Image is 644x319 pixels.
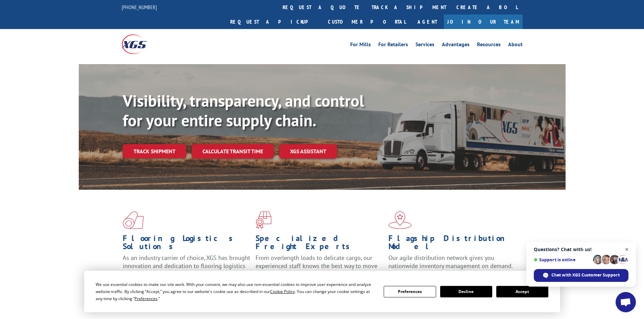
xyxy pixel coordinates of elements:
h1: Flagship Distribution Model [388,234,516,254]
a: Services [415,42,434,49]
a: Join Our Team [444,15,523,29]
span: As an industry carrier of choice, XGS has brought innovation and dedication to flooring logistics... [123,254,250,278]
div: Chat with XGS Customer Support [534,269,628,282]
h1: Specialized Freight Experts [256,234,383,254]
h1: Flooring Logistics Solutions [123,234,251,254]
button: Decline [440,286,492,297]
span: Preferences [135,296,158,301]
span: Cookie Policy [270,289,295,294]
span: Close chat [623,245,631,254]
a: For Retailers [378,42,408,49]
div: We use essential cookies to make our site work. With your consent, we may also use non-essential ... [96,281,376,302]
a: Resources [477,42,501,49]
span: Chat with XGS Customer Support [551,272,620,278]
a: Advantages [442,42,470,49]
img: xgs-icon-flagship-distribution-model-red [388,211,412,229]
a: Agent [411,15,444,29]
img: xgs-icon-focused-on-flooring-red [256,211,271,229]
a: Customer Portal [323,15,411,29]
a: For Mills [350,42,371,49]
span: Questions? Chat with us! [534,247,628,252]
a: Calculate transit time [192,144,274,159]
div: Cookie Consent Prompt [84,271,560,312]
a: XGS ASSISTANT [279,144,337,159]
b: Visibility, transparency, and control for your entire supply chain. [123,90,364,131]
p: From overlength loads to delicate cargo, our experienced staff knows the best way to move your fr... [256,254,383,284]
a: About [508,42,523,49]
a: Track shipment [123,144,186,158]
img: xgs-icon-total-supply-chain-intelligence-red [123,211,144,229]
a: [PHONE_NUMBER] [122,4,157,10]
span: Our agile distribution network gives you nationwide inventory management on demand. [388,254,513,270]
div: Open chat [616,292,636,312]
span: Support is online [534,257,591,262]
button: Preferences [384,286,436,297]
a: Request a pickup [225,15,323,29]
button: Accept [496,286,548,297]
